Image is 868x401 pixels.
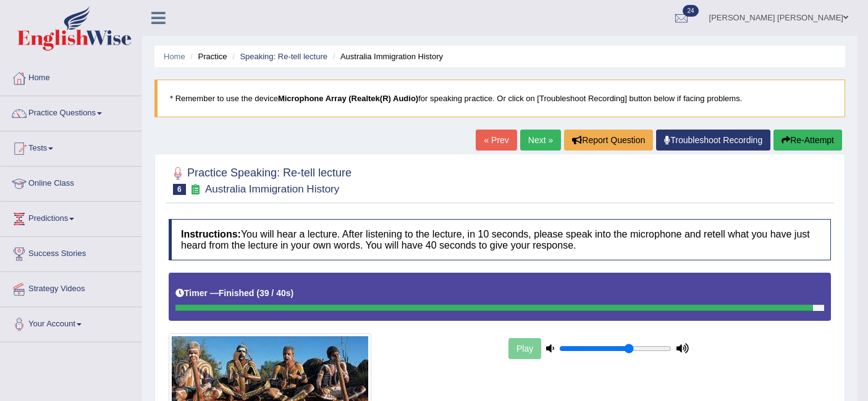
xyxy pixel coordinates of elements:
[1,131,141,162] a: Tests
[1,61,141,92] a: Home
[773,130,842,151] button: Re-Attempt
[205,183,339,195] small: Australia Immigration History
[219,288,255,298] b: Finished
[278,94,418,103] b: Microphone Array (Realtek(R) Audio)
[330,51,443,62] li: Australia Immigration History
[175,289,293,298] h5: Timer —
[1,307,141,338] a: Your Account
[683,5,698,17] span: 24
[154,80,845,117] blockquote: * Remember to use the device for speaking practice. Or click on [Troubleshoot Recording] button b...
[1,272,141,303] a: Strategy Videos
[256,288,259,298] b: (
[169,164,352,195] h2: Practice Speaking: Re-tell lecture
[173,184,186,195] span: 6
[189,184,202,196] small: Exam occurring question
[1,237,141,268] a: Success Stories
[656,130,770,151] a: Troubleshoot Recording
[240,52,327,61] a: Speaking: Re-tell lecture
[259,288,291,298] b: 39 / 40s
[164,52,185,61] a: Home
[1,96,141,127] a: Practice Questions
[564,130,653,151] button: Report Question
[291,288,294,298] b: )
[169,219,831,260] h4: You will hear a lecture. After listening to the lecture, in 10 seconds, please speak into the mic...
[181,229,241,239] b: Instructions:
[1,202,141,233] a: Predictions
[187,51,227,62] li: Practice
[520,130,561,151] a: Next »
[476,130,516,151] a: « Prev
[1,167,141,197] a: Online Class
